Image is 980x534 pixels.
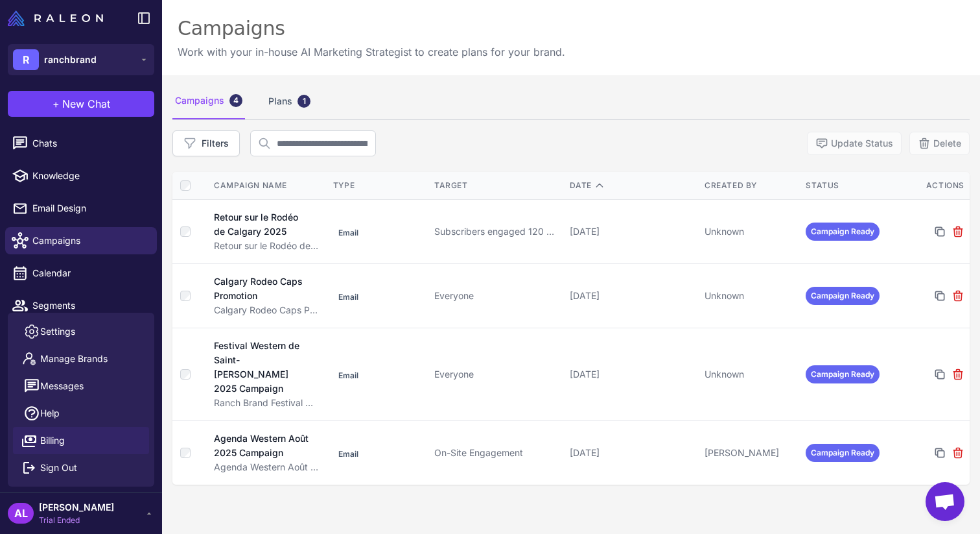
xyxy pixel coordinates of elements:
[266,83,313,119] div: Plans
[40,379,84,393] span: Messages
[806,180,896,191] div: Status
[39,515,114,526] span: Trial Ended
[8,10,108,26] a: Raleon Logo
[806,365,880,383] span: Campaign Ready
[40,433,65,448] span: Billing
[13,49,39,70] div: R
[909,132,970,155] button: Delete
[333,291,364,304] span: Email
[570,225,694,239] div: [DATE]
[705,367,795,382] div: Unknown
[32,266,146,280] span: Calendar
[39,500,114,515] span: [PERSON_NAME]
[806,287,880,305] span: Campaign Ready
[32,136,146,151] span: Chats
[172,130,240,156] button: Filters
[297,95,310,108] div: 1
[214,210,311,239] div: Retour sur le Rodéo de Calgary 2025
[32,234,146,248] span: Campaigns
[214,339,314,396] div: Festival Western de Saint-[PERSON_NAME] 2025 Campaign
[5,260,157,287] a: Calendar
[178,44,565,60] p: Work with your in-house AI Marketing Strategist to create plans for your brand.
[13,454,149,481] button: Sign Out
[333,226,364,239] span: Email
[705,289,795,303] div: Unknown
[8,91,154,117] button: +New Chat
[570,289,694,303] div: [DATE]
[570,180,694,191] div: Date
[178,16,565,42] div: Campaigns
[32,169,146,183] span: Knowledge
[434,180,559,191] div: Target
[40,324,75,339] span: Settings
[40,406,60,420] span: Help
[333,448,364,461] span: Email
[333,180,424,191] div: Type
[214,180,320,191] div: Campaign Name
[5,195,157,222] a: Email Design
[806,444,880,462] span: Campaign Ready
[926,482,964,521] div: Open chat
[172,83,245,119] div: Campaigns
[8,503,34,524] div: AL
[62,96,110,112] span: New Chat
[5,130,157,157] a: Chats
[434,289,559,303] div: Everyone
[32,298,146,313] span: Segments
[52,96,60,112] span: +
[214,460,320,474] div: Agenda Western Août 2025 Campaign
[229,94,242,107] div: 4
[214,396,320,410] div: Ranch Brand Festival Western 2025 Campaign
[434,225,559,239] div: Subscribers engaged 120 days - FR
[214,274,310,303] div: Calgary Rodeo Caps Promotion
[5,162,157,189] a: Knowledge
[214,431,311,460] div: Agenda Western Août 2025 Campaign
[44,53,97,67] span: ranchbrand
[214,303,320,317] div: Calgary Rodeo Caps Promotion
[705,180,795,191] div: Created By
[40,352,108,366] span: Manage Brands
[807,132,902,155] button: Update Status
[13,372,149,400] button: Messages
[8,10,103,26] img: Raleon Logo
[806,223,880,241] span: Campaign Ready
[570,367,694,382] div: [DATE]
[333,369,364,382] span: Email
[13,400,149,427] a: Help
[705,225,795,239] div: Unknown
[570,446,694,460] div: [DATE]
[434,446,559,460] div: On-Site Engagement
[8,44,154,75] button: Rranchbrand
[5,227,157,254] a: Campaigns
[5,292,157,319] a: Segments
[902,172,970,200] th: Actions
[32,201,146,215] span: Email Design
[705,446,795,460] div: [PERSON_NAME]
[40,461,77,475] span: Sign Out
[434,367,559,382] div: Everyone
[214,239,320,253] div: Retour sur le Rodéo de Calgary 2025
